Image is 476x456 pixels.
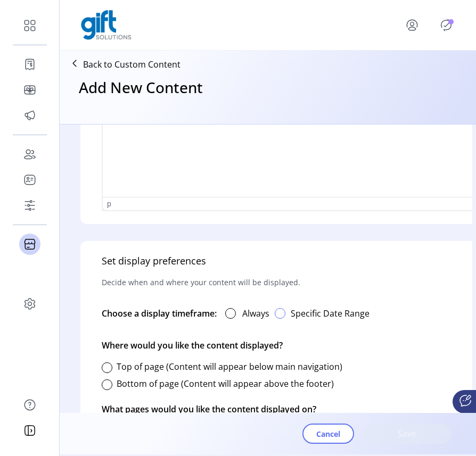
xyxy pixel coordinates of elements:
[391,12,438,38] button: menu
[79,76,203,98] h3: Add New Content
[316,428,340,440] span: Cancel
[117,361,342,372] label: Top of page (Content will appear below main navigation)
[102,394,316,424] p: What pages would you like the content displayed on?
[438,16,455,34] button: Publisher Panel
[107,200,111,208] div: p
[9,9,412,20] body: Rich Text Area. Press ALT-0 for help.
[302,424,354,444] button: Cancel
[83,58,180,71] p: Back to Custom Content
[242,307,269,320] label: Always
[102,303,217,324] div: Choose a display timeframe:
[117,378,334,389] label: Bottom of page (Content will appear above the footer)
[81,10,132,40] img: logo
[102,268,300,296] p: Decide when and where your content will be displayed.
[102,254,206,268] h5: Set display preferences
[291,307,370,320] label: Specific Date Range
[102,330,283,360] p: Where would you like the content displayed?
